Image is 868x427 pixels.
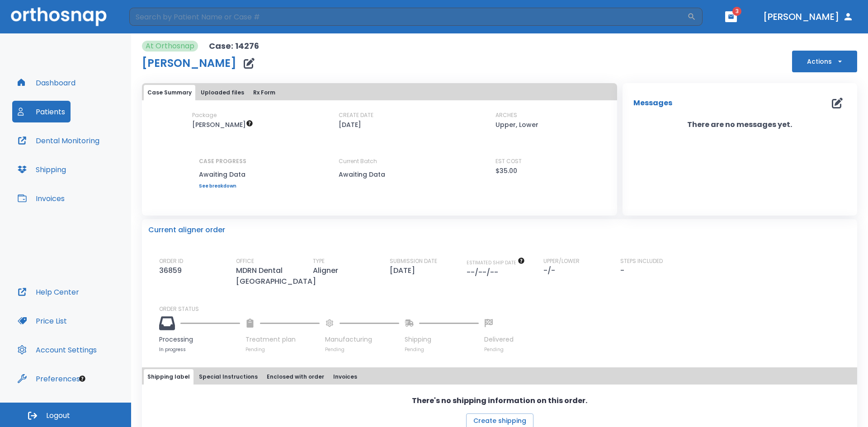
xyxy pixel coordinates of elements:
[405,335,479,344] p: Shipping
[12,188,70,209] button: Invoices
[543,265,559,276] p: -/-
[633,98,672,108] p: Messages
[412,395,587,406] p: There's no shipping information on this order.
[144,369,193,385] button: Shipping label
[495,165,517,176] p: $35.00
[144,85,615,100] div: tabs
[148,225,225,235] p: Current aligner order
[390,257,437,265] p: SUBMISSION DATE
[192,120,253,129] span: $35 per aligner
[146,41,194,52] p: At Orthosnap
[543,257,580,265] p: UPPER/LOWER
[313,257,325,265] p: TYPE
[339,157,420,165] p: Current Batch
[759,9,857,25] button: [PERSON_NAME]
[199,169,246,180] p: Awaiting Data
[12,281,85,303] button: Help Center
[12,101,71,122] button: Patients
[339,111,373,119] p: CREATE DATE
[495,111,517,119] p: ARCHES
[142,58,236,69] h1: [PERSON_NAME]
[199,157,246,165] p: CASE PROGRESS
[209,41,259,52] p: Case: 14276
[620,257,663,265] p: STEPS INCLUDED
[46,411,70,421] span: Logout
[330,369,361,385] button: Invoices
[313,265,342,276] p: Aligner
[192,111,217,119] p: Package
[620,265,624,276] p: -
[197,85,248,100] button: Uploaded files
[144,369,855,385] div: tabs
[245,335,320,344] p: Treatment plan
[495,119,538,130] p: Upper, Lower
[12,72,81,94] button: Dashboard
[325,346,399,353] p: Pending
[495,157,522,165] p: EST COST
[195,369,261,385] button: Special Instructions
[129,8,687,26] input: Search by Patient Name or Case #
[12,130,105,151] button: Dental Monitoring
[199,183,246,189] a: See breakdown
[263,369,328,385] button: Enclosed with order
[390,265,419,276] p: [DATE]
[12,159,71,180] button: Shipping
[12,310,72,332] button: Price List
[245,346,320,353] p: Pending
[484,346,514,353] p: Pending
[236,265,320,287] p: MDRN Dental [GEOGRAPHIC_DATA]
[236,257,254,265] p: OFFICE
[159,335,240,344] p: Processing
[792,51,857,72] button: Actions
[484,335,514,344] p: Delivered
[325,335,399,344] p: Manufacturing
[623,119,857,130] p: There are no messages yet.
[78,375,86,383] div: Tooltip anchor
[467,259,525,266] span: The date will be available after approving treatment plan
[12,339,102,361] button: Account Settings
[159,265,185,276] p: 36859
[11,7,107,26] img: Orthosnap
[467,267,502,278] p: --/--/--
[12,368,85,389] button: Preferences
[339,119,361,130] p: [DATE]
[732,7,741,16] span: 3
[159,346,240,353] p: In progress
[159,257,183,265] p: ORDER ID
[144,85,195,100] button: Case Summary
[250,85,279,100] button: Rx Form
[405,346,479,353] p: Pending
[159,305,851,313] p: ORDER STATUS
[339,169,420,180] p: Awaiting Data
